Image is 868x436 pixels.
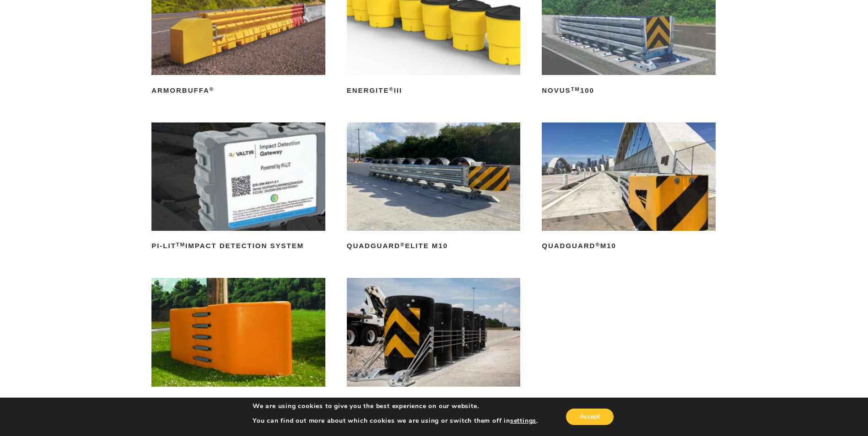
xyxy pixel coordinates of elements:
h2: NOVUS 100 [542,83,716,98]
button: Accept [566,409,614,425]
a: QuadGuard®Elite M10 [347,122,521,254]
a: PI-LITTMImpact Detection System [151,122,325,254]
h2: QuadGuard M10 [542,239,716,254]
p: We are using cookies to give you the best experience on our website. [253,402,538,410]
h2: ENERGITE III [347,83,521,98]
sup: ® [389,86,394,92]
h2: ArmorBuffa [151,83,325,98]
sup: TM [176,242,185,247]
h2: RAPTOR [151,395,325,409]
sup: ® [595,242,600,247]
a: REACT®M [347,278,521,409]
h2: REACT M [347,395,521,409]
a: RAPTOR® [151,278,325,409]
h2: PI-LIT Impact Detection System [151,239,325,254]
sup: ® [210,86,214,92]
sup: TM [571,86,580,92]
button: settings [510,417,536,425]
p: You can find out more about which cookies we are using or switch them off in . [253,417,538,425]
a: QuadGuard®M10 [542,122,716,254]
h2: QuadGuard Elite M10 [347,239,521,254]
sup: ® [400,242,405,247]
